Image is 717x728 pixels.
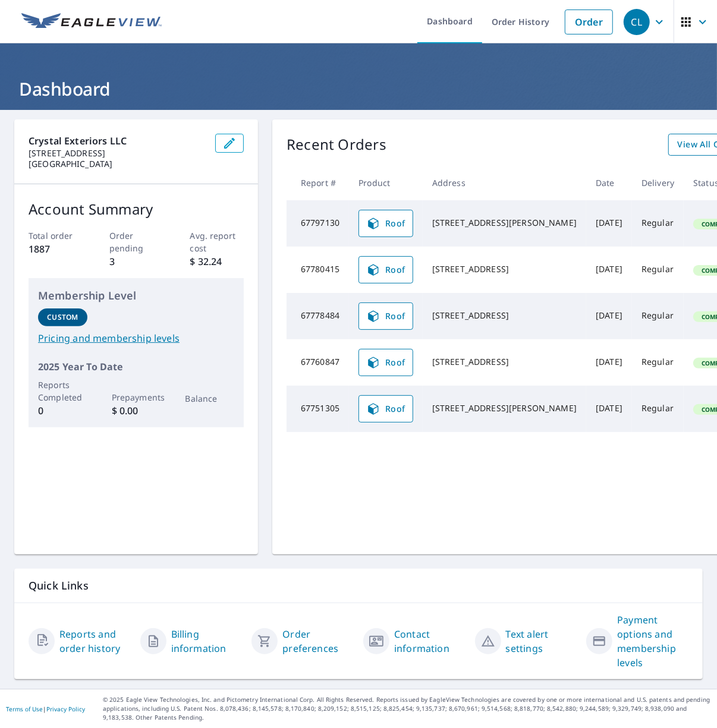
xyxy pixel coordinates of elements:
p: Custom [47,312,78,323]
div: [STREET_ADDRESS][PERSON_NAME] [432,402,577,414]
td: Regular [632,339,684,386]
div: [STREET_ADDRESS] [432,356,577,368]
a: Order [565,10,613,34]
p: [GEOGRAPHIC_DATA] [29,159,206,169]
p: 0 [38,404,87,418]
p: Crystal Exteriors LLC [29,134,206,148]
span: Roof [366,216,405,231]
td: [DATE] [586,293,632,339]
a: Reports and order history [59,627,131,655]
td: [DATE] [586,200,632,247]
th: Address [423,165,586,200]
p: Order pending [109,229,163,254]
td: 67778484 [287,293,349,339]
p: 3 [109,254,163,269]
td: [DATE] [586,339,632,386]
td: Regular [632,200,684,247]
th: Date [586,165,632,200]
a: Roof [358,395,413,423]
p: Quick Links [29,578,688,593]
td: 67797130 [287,200,349,247]
p: 1887 [29,242,83,256]
p: Balance [185,392,235,405]
td: 67751305 [287,386,349,432]
span: Roof [366,263,405,277]
a: Roof [358,256,413,283]
p: Prepayments [112,391,161,404]
a: Roof [358,349,413,376]
p: [STREET_ADDRESS] [29,148,206,159]
div: [STREET_ADDRESS] [432,310,577,322]
div: [STREET_ADDRESS] [432,263,577,275]
td: Regular [632,293,684,339]
a: Pricing and membership levels [38,331,234,345]
th: Report # [287,165,349,200]
p: | [6,705,85,713]
a: Privacy Policy [46,705,85,713]
td: 67780415 [287,247,349,293]
div: CL [624,9,650,35]
p: Reports Completed [38,379,87,404]
p: Total order [29,229,83,242]
a: Roof [358,210,413,237]
a: Roof [358,302,413,330]
th: Delivery [632,165,684,200]
td: 67760847 [287,339,349,386]
a: Text alert settings [506,627,577,655]
p: Avg. report cost [190,229,244,254]
p: $ 0.00 [112,404,161,418]
td: Regular [632,247,684,293]
a: Order preferences [282,627,354,655]
p: $ 32.24 [190,254,244,269]
p: © 2025 Eagle View Technologies, Inc. and Pictometry International Corp. All Rights Reserved. Repo... [103,695,711,722]
p: Membership Level [38,288,234,304]
p: 2025 Year To Date [38,360,234,374]
a: Contact information [394,627,466,655]
div: [STREET_ADDRESS][PERSON_NAME] [432,217,577,229]
h1: Dashboard [14,77,703,101]
th: Product [349,165,423,200]
span: Roof [366,309,405,323]
img: EV Logo [21,13,162,31]
td: [DATE] [586,247,632,293]
a: Payment options and membership levels [617,613,688,670]
span: Roof [366,402,405,416]
p: Recent Orders [287,134,386,156]
a: Terms of Use [6,705,43,713]
td: Regular [632,386,684,432]
p: Account Summary [29,198,244,220]
span: Roof [366,355,405,370]
td: [DATE] [586,386,632,432]
a: Billing information [171,627,243,655]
